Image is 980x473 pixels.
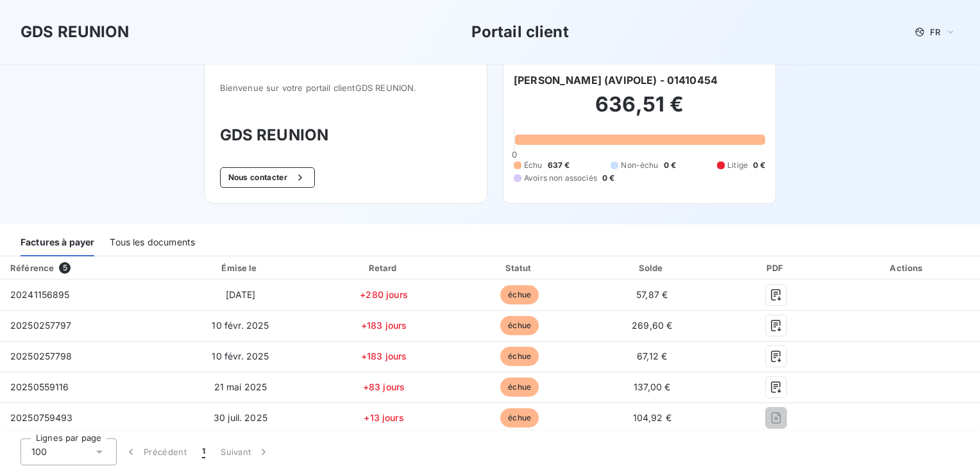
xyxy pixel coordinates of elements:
span: 100 [31,445,47,458]
div: PDF [720,261,832,274]
span: 104,92 € [633,412,672,423]
span: 67,12 € [637,351,667,361]
span: +280 jours [360,289,408,300]
span: Échu [524,160,543,171]
span: Bienvenue sur votre portail client GDS REUNION . [220,83,471,93]
h3: Portail client [471,21,569,44]
span: 0 € [664,160,676,171]
span: 0 € [602,172,614,184]
span: [DATE] [226,289,256,300]
span: échue [500,378,539,397]
span: 20241156895 [10,289,70,300]
div: Tous les documents [110,229,195,256]
span: 20250257797 [10,320,72,331]
button: Suivant [213,438,278,465]
span: +13 jours [364,412,403,423]
button: Nous contacter [220,167,315,188]
div: Statut [455,261,584,274]
span: +183 jours [361,320,407,331]
span: 10 févr. 2025 [212,351,269,361]
span: 637 € [548,160,570,171]
span: Non-échu [621,160,658,171]
span: Avoirs non associés [524,172,597,184]
h3: GDS REUNION [21,21,130,44]
span: échue [500,408,539,427]
span: 20250559116 [10,381,69,392]
span: échue [500,347,539,366]
span: Litige [727,160,748,171]
button: Précédent [117,438,194,465]
span: 20250759493 [10,412,73,423]
span: FR [930,27,940,37]
span: 137,00 € [634,381,670,392]
span: 1 [202,445,205,458]
div: Retard [318,261,450,274]
span: +183 jours [361,351,407,361]
span: 30 juil. 2025 [214,412,267,423]
div: Factures à payer [21,229,94,256]
span: 20250257798 [10,351,72,361]
span: 21 mai 2025 [214,381,267,392]
h2: 636,51 € [514,92,765,130]
span: +83 jours [363,381,405,392]
span: échue [500,285,539,304]
h6: [PERSON_NAME] (AVIPOLE) - 01410454 [514,72,718,88]
span: 5 [59,262,71,274]
h3: GDS REUNION [220,124,471,147]
span: 269,60 € [632,320,672,331]
button: 1 [194,438,213,465]
span: 57,87 € [636,289,668,300]
span: échue [500,316,539,335]
span: 10 févr. 2025 [212,320,269,331]
span: 0 [512,149,517,160]
div: Émise le [168,261,312,274]
div: Solde [589,261,715,274]
div: Référence [10,263,54,273]
div: Actions [838,261,977,274]
span: 0 € [753,160,765,171]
